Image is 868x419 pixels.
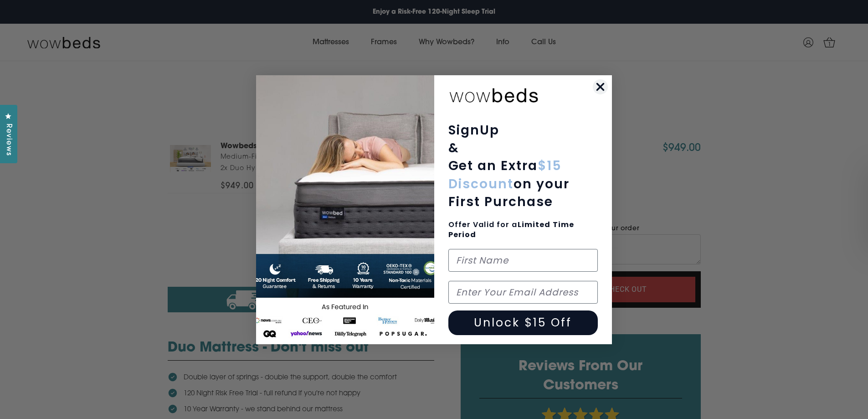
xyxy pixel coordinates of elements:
[2,124,14,156] span: Reviews
[448,219,575,240] span: Offer Valid for a
[448,157,570,210] span: Get an Extra on your First Purchase
[592,79,608,95] button: Close dialog
[448,121,500,139] span: SignUp
[448,219,575,240] span: Limited Time Period
[448,310,598,335] button: Unlock $15 Off
[448,157,562,192] span: $15 Discount
[448,82,539,108] img: wowbeds-logo-2
[448,139,459,157] span: &
[448,281,598,304] input: Enter Your Email Address
[256,75,434,344] img: 654b37c0-041b-4dc1-9035-2cedd1fa2a67.jpeg
[448,249,598,272] input: First Name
